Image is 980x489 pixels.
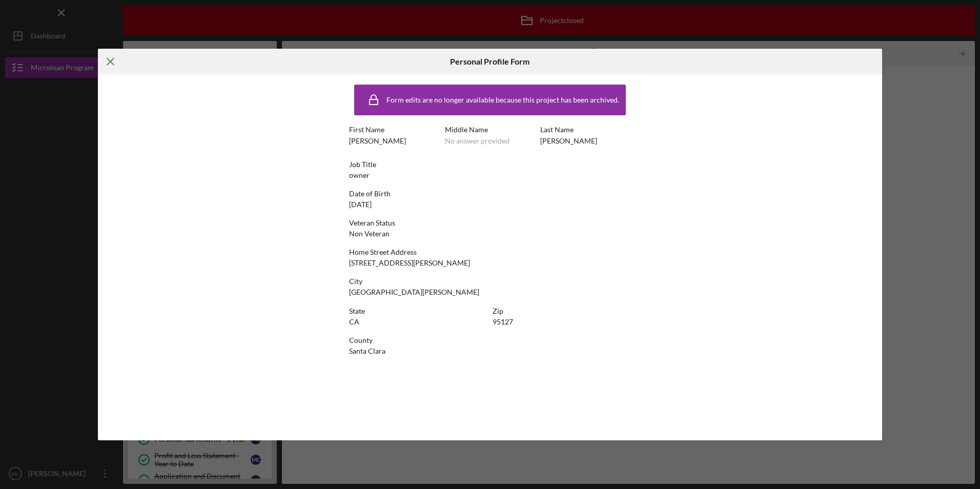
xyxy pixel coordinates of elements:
[349,219,631,227] div: Veteran Status
[349,137,406,145] div: [PERSON_NAME]
[493,307,631,315] div: Zip
[445,126,536,134] div: Middle Name
[349,277,631,286] div: City
[349,126,440,134] div: First Name
[349,336,631,344] div: County
[445,137,509,145] div: No answer provided
[493,318,513,326] div: 95127
[349,288,479,296] div: [GEOGRAPHIC_DATA][PERSON_NAME]
[349,307,487,315] div: State
[540,126,631,134] div: Last Name
[349,200,372,209] div: [DATE]
[349,347,385,355] div: Santa Clara
[450,57,529,66] h6: Personal Profile Form
[386,96,619,104] div: Form edits are no longer available because this project has been archived.
[349,318,359,326] div: CA
[349,190,631,198] div: Date of Birth
[349,160,631,169] div: Job Title
[349,171,370,179] div: owner
[349,230,390,238] div: Non Veteran
[349,259,470,267] div: [STREET_ADDRESS][PERSON_NAME]
[540,137,597,145] div: [PERSON_NAME]
[349,248,631,256] div: Home Street Address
